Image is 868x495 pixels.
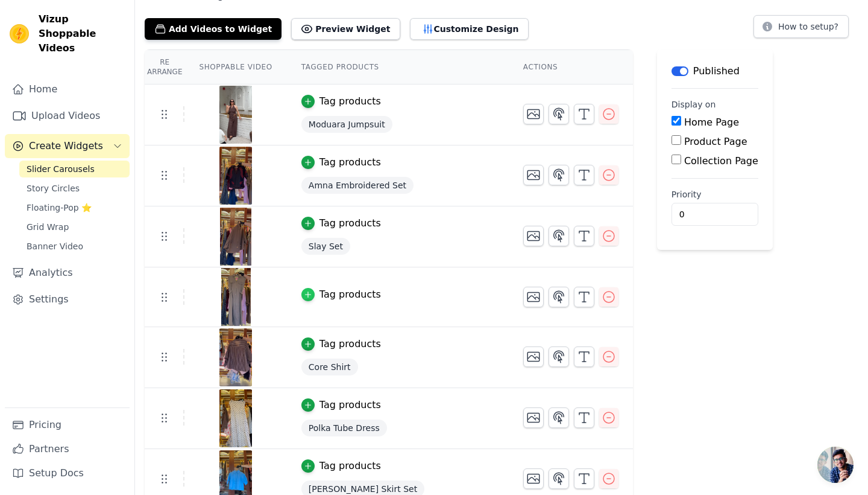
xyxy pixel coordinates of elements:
[523,165,544,185] button: Change Thumbnail
[319,459,381,473] div: Tag products
[301,216,381,231] button: Tag products
[319,398,381,412] div: Tag products
[301,155,381,170] button: Tag products
[27,202,92,214] span: Floating-Pop ⭐
[301,116,392,133] span: Moduara Jumpsuit
[5,261,130,285] a: Analytics
[319,94,381,109] div: Tag products
[301,359,358,375] span: Core Shirt
[291,18,400,40] button: Preview Widget
[10,24,29,43] img: Vizup
[219,389,253,447] img: vizup-images-ef0a.png
[19,180,130,197] a: Story Circles
[301,238,350,255] span: Slay Set
[27,221,69,233] span: Grid Wrap
[684,155,758,167] label: Collection Page
[523,287,544,307] button: Change Thumbnail
[684,117,739,128] label: Home Page
[523,226,544,246] button: Change Thumbnail
[145,50,184,85] th: Re Arrange
[509,50,633,85] th: Actions
[219,86,253,144] img: vizup-images-69f6.png
[301,337,381,351] button: Tag products
[301,459,381,473] button: Tag products
[219,147,253,205] img: vizup-images-9e5e.png
[184,50,286,85] th: Shoppable Video
[19,219,130,235] a: Grid Wrap
[671,188,758,200] label: Priority
[817,447,854,483] a: Open chat
[145,18,281,40] button: Add Videos to Widget
[19,161,130,177] a: Slider Carousels
[301,94,381,109] button: Tag products
[301,177,414,194] span: Amna Embroidered Set
[301,398,381,412] button: Tag products
[5,104,130,128] a: Upload Videos
[27,163,95,175] span: Slider Carousels
[523,104,544,124] button: Change Thumbnail
[319,216,381,231] div: Tag products
[5,134,130,158] button: Create Widgets
[301,287,381,302] button: Tag products
[287,50,509,85] th: Tagged Products
[319,337,381,351] div: Tag products
[19,238,130,255] a: Banner Video
[19,199,130,216] a: Floating-Pop ⭐
[684,136,747,147] label: Product Page
[5,77,130,101] a: Home
[219,328,253,386] img: vizup-images-8949.png
[693,64,740,78] p: Published
[523,407,544,428] button: Change Thumbnail
[301,420,387,436] span: Polka Tube Dress
[5,437,130,461] a: Partners
[219,208,253,266] img: vizup-images-ecca.png
[39,12,125,56] span: Vizup Shoppable Videos
[27,182,80,194] span: Story Circles
[5,461,130,485] a: Setup Docs
[410,18,529,40] button: Customize Design
[523,346,544,367] button: Change Thumbnail
[319,287,381,302] div: Tag products
[27,240,83,252] span: Banner Video
[753,15,849,38] button: How to setup?
[671,98,716,110] legend: Display on
[219,268,253,326] img: vizup-images-23b4.png
[319,155,381,170] div: Tag products
[5,287,130,311] a: Settings
[523,468,544,489] button: Change Thumbnail
[5,413,130,437] a: Pricing
[753,24,849,35] a: How to setup?
[29,139,103,153] span: Create Widgets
